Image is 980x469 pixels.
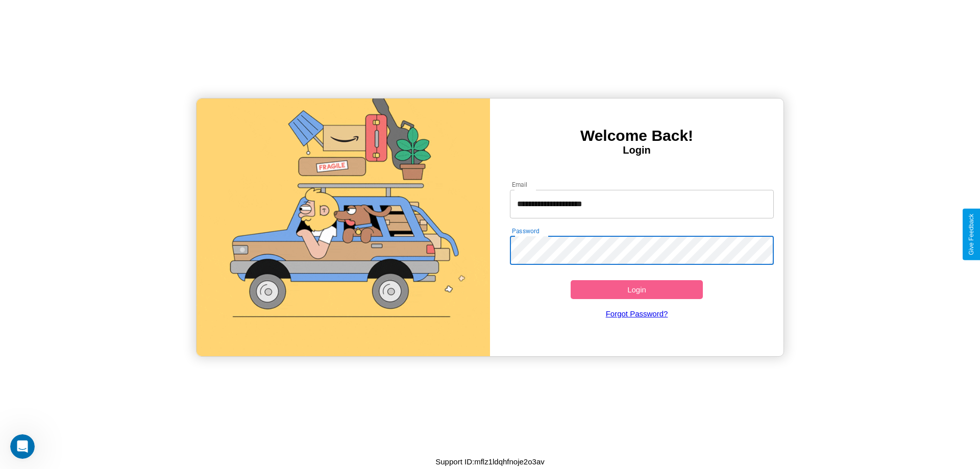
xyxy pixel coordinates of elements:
[490,144,783,156] h4: Login
[490,127,783,144] h3: Welcome Back!
[512,227,539,235] label: Password
[10,434,35,459] iframe: Intercom live chat
[197,98,490,356] img: gif
[505,299,769,328] a: Forgot Password?
[512,180,528,189] label: Email
[968,214,975,255] div: Give Feedback
[435,455,544,468] p: Support ID: mflz1ldqhfnoje2o3av
[571,280,703,299] button: Login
